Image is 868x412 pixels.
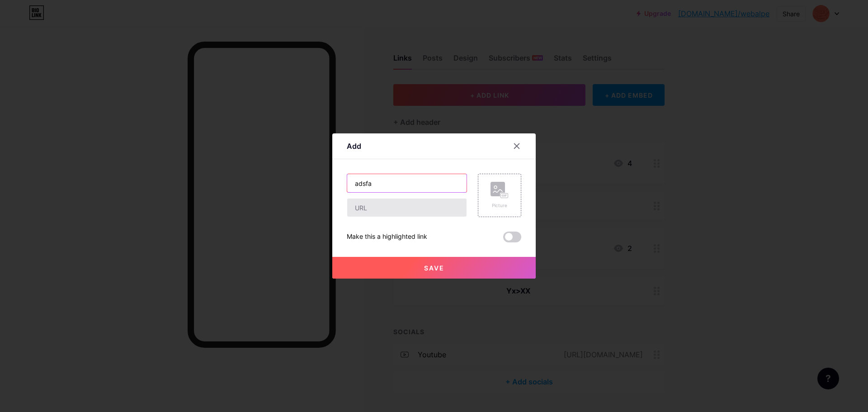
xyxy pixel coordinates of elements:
span: Save [424,264,444,272]
button: Save [332,257,536,279]
div: Add [347,141,361,152]
div: Picture [491,202,509,209]
div: Make this a highlighted link [347,232,427,242]
input: Title [347,174,467,192]
input: URL [347,199,467,217]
